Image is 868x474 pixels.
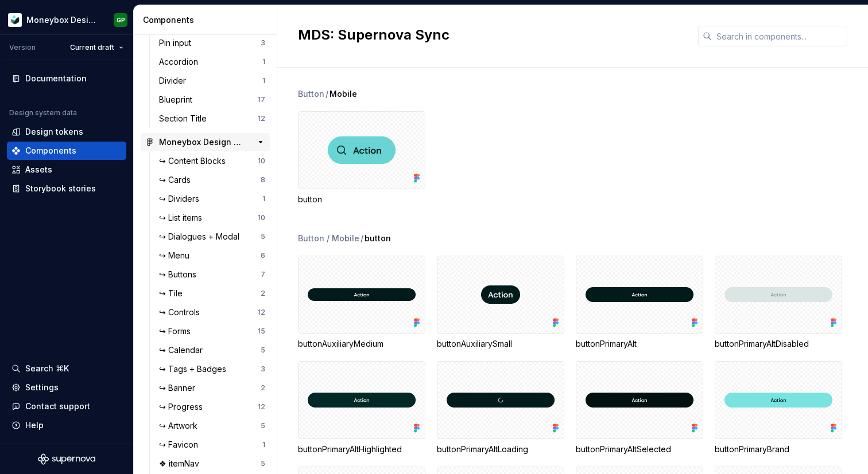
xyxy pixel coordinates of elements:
[159,56,203,68] div: Accordion
[298,361,425,455] div: buttonPrimaryAltHighlighted
[298,444,425,455] div: buttonPrimaryAltHighlighted
[261,383,265,393] div: 2
[258,402,265,412] div: 12
[154,190,270,208] a: ↪ Dividers1
[715,338,842,350] div: buttonPrimaryAltDisabled
[576,444,703,455] div: buttonPrimaryAltSelected
[437,361,564,455] div: buttonPrimaryAltLoading
[261,421,265,430] div: 5
[159,326,195,337] div: ↪ Forms
[576,256,703,350] div: buttonPrimaryAlt
[7,359,126,378] button: Search ⌘K
[159,193,204,205] div: ↪ Dividers
[298,338,425,350] div: buttonAuxiliaryMedium
[159,382,200,394] div: ↪ Banner
[365,233,391,244] span: button
[154,109,270,128] a: Section Title12
[7,397,126,416] button: Contact support
[154,34,270,52] a: Pin input3
[154,209,270,227] a: ↪ List items10
[38,453,95,465] a: Supernova Logo
[159,231,244,242] div: ↪ Dialogues + Modal
[159,344,207,356] div: ↪ Calendar
[298,111,425,205] div: button
[154,436,270,454] a: ↪ Favicon1
[437,338,564,350] div: buttonAuxiliarySmall
[298,88,324,100] div: Button
[298,194,425,205] div: button
[2,7,131,32] button: Moneybox Design SystemGP
[159,420,202,432] div: ↪ Artwork
[154,341,270,359] a: ↪ Calendar5
[437,444,564,455] div: buttonPrimaryAltLoading
[154,379,270,397] a: ↪ Banner2
[258,308,265,317] div: 12
[261,365,265,374] div: 3
[261,251,265,260] div: 6
[7,160,126,179] a: Assets
[117,15,125,25] div: GP
[154,171,270,189] a: ↪ Cards8
[262,440,265,449] div: 1
[154,152,270,170] a: ↪ Content Blocks10
[159,439,203,451] div: ↪ Favicon
[154,417,270,435] a: ↪ Artwork5
[7,179,126,198] a: Storybook stories
[258,213,265,222] div: 10
[715,256,842,350] div: buttonPrimaryAltDisabled
[298,256,425,350] div: buttonAuxiliaryMedium
[159,75,191,87] div: Divider
[159,401,207,413] div: ↪ Progress
[159,136,245,148] div: Moneybox Design System
[159,250,194,261] div: ↪ Menu
[437,256,564,350] div: buttonAuxiliarySmall
[159,37,196,49] div: Pin input
[159,269,201,280] div: ↪ Buttons
[325,88,328,100] span: /
[576,338,703,350] div: buttonPrimaryAlt
[25,126,83,138] div: Design tokens
[298,233,359,244] div: Button / Mobile
[261,38,265,48] div: 3
[154,91,270,109] a: Blueprint17
[25,363,69,374] div: Search ⌘K
[261,289,265,298] div: 2
[154,284,270,303] a: ↪ Tile2
[159,113,211,124] div: Section Title
[298,26,684,44] h2: MDS: Supernova Sync
[159,174,195,186] div: ↪ Cards
[65,40,129,56] button: Current draft
[262,57,265,66] div: 1
[25,164,52,175] div: Assets
[154,303,270,322] a: ↪ Controls12
[159,307,204,318] div: ↪ Controls
[7,69,126,88] a: Documentation
[7,416,126,434] button: Help
[576,361,703,455] div: buttonPrimaryAltSelected
[7,142,126,160] a: Components
[154,265,270,284] a: ↪ Buttons7
[9,43,36,52] div: Version
[261,232,265,241] div: 5
[159,94,197,105] div: Blueprint
[25,183,96,194] div: Storybook stories
[26,14,100,26] div: Moneybox Design System
[262,194,265,203] div: 1
[159,288,187,299] div: ↪ Tile
[159,363,231,375] div: ↪ Tags + Badges
[8,13,22,27] img: 9de6ca4a-8ec4-4eed-b9a2-3d312393a40a.png
[154,455,270,473] a: ❖ itemNav5
[7,378,126,397] a: Settings
[141,133,270,151] a: Moneybox Design System
[9,108,77,117] div: Design system data
[258,95,265,104] div: 17
[154,360,270,378] a: ↪ Tags + Badges3
[154,228,270,246] a: ↪ Dialogues + Modal5
[154,322,270,340] a: ↪ Forms15
[159,458,204,469] div: ❖ itemNav
[25,401,90,412] div: Contact support
[261,270,265,279] div: 7
[159,212,207,224] div: ↪ List items
[143,14,272,26] div: Components
[712,26,847,46] input: Search in components...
